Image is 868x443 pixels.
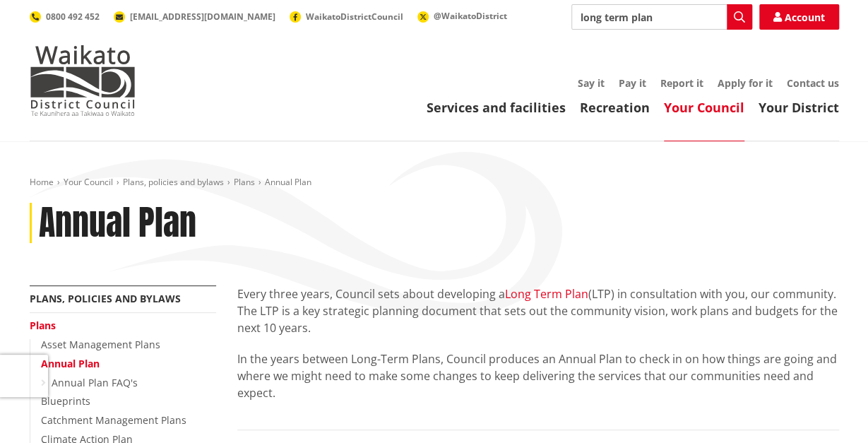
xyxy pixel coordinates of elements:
[787,76,839,90] a: Contact us
[234,176,255,188] a: Plans
[237,285,839,336] p: Every three years, Council sets about developing a (LTP) in consultation with you, our community....
[30,176,54,188] a: Home
[30,11,100,23] a: 0800 492 452
[237,350,839,401] p: In the years between Long-Term Plans, Council produces an Annual Plan to check in on how things a...
[619,76,646,90] a: Pay it
[114,11,275,23] a: [EMAIL_ADDRESS][DOMAIN_NAME]
[434,10,507,22] span: @WaikatoDistrict
[580,99,650,116] a: Recreation
[306,11,403,23] span: WaikatoDistrictCouncil
[41,338,160,351] a: Asset Management Plans
[718,76,773,90] a: Apply for it
[52,376,138,389] a: Annual Plan FAQ's
[505,286,588,302] a: Long Term Plan
[41,394,90,408] a: Blueprints
[39,203,196,244] h1: Annual Plan
[803,384,854,435] iframe: Messenger Launcher
[660,76,703,90] a: Report it
[41,413,186,427] a: Catchment Management Plans
[265,176,311,188] span: Annual Plan
[759,99,839,116] a: Your District
[578,76,605,90] a: Say it
[664,99,744,116] a: Your Council
[30,45,136,116] img: Waikato District Council - Te Kaunihera aa Takiwaa o Waikato
[290,11,403,23] a: WaikatoDistrictCouncil
[130,11,275,23] span: [EMAIL_ADDRESS][DOMAIN_NAME]
[123,176,224,188] a: Plans, policies and bylaws
[30,319,56,332] a: Plans
[759,4,839,30] a: Account
[427,99,566,116] a: Services and facilities
[30,177,839,189] nav: breadcrumb
[41,357,100,370] a: Annual Plan
[46,11,100,23] span: 0800 492 452
[30,292,181,305] a: Plans, policies and bylaws
[571,4,752,30] input: Search input
[417,10,507,22] a: @WaikatoDistrict
[64,176,113,188] a: Your Council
